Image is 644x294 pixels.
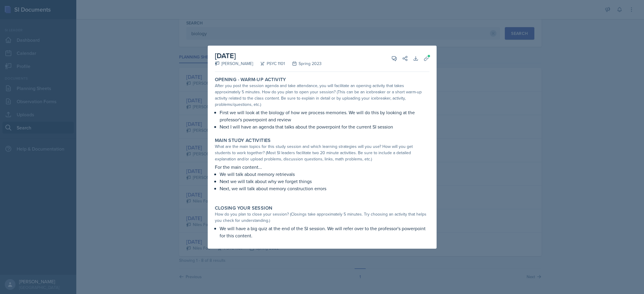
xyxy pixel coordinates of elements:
p: Next I will have an agenda that talks about the powerpoint for the current SI session [220,123,429,130]
p: Next we will talk about why we forget things [220,178,429,185]
label: Main Study Activities [215,137,271,143]
p: For the main content... [215,163,429,171]
div: How do you plan to close your session? (Closings take approximately 5 minutes. Try choosing an ac... [215,211,429,224]
div: Spring 2023 [285,61,322,67]
p: We will have a big quiz at the end of the SI session. We will refer over to the professor's power... [220,225,429,239]
div: [PERSON_NAME] [215,61,253,67]
p: Next, we will talk about memory construction errors [220,185,429,192]
p: We will talk about memory retrievals [220,171,429,178]
div: PSYC 1101 [253,61,285,67]
h2: [DATE] [215,50,322,61]
div: What are the main topics for this study session and which learning strategies will you use? How w... [215,143,429,162]
p: First we will look at the biology of how we process memories. We will do this by looking at the p... [220,109,429,123]
label: OPENING - Warm-Up Activity [215,77,286,83]
div: After you post the session agenda and take attendance, you will facilitate an opening activity th... [215,83,429,108]
label: Closing Your Session [215,205,273,211]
